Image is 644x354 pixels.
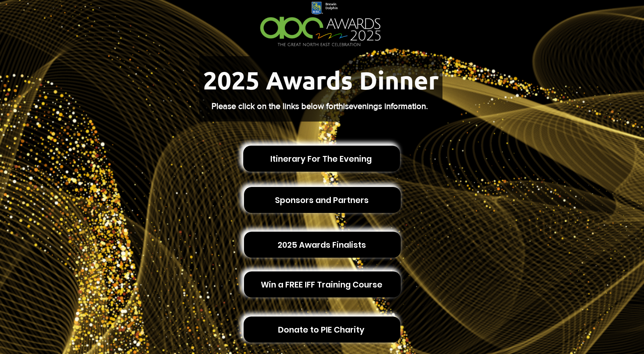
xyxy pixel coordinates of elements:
span: Sponsors and Partners [275,194,369,206]
span: evenings information. [349,102,428,110]
span: Itinerary For The Evening [270,153,372,165]
span: Win a FREE IFF Training Course [261,279,382,291]
span: 2025 Awards Finalists [278,239,366,251]
span: this [336,102,349,110]
span: 2025 Awards Dinner [203,65,439,95]
span: Please click on the links below for [211,102,336,110]
span: Donate to PIE Charity [278,324,364,336]
a: Itinerary For The Evening [243,146,400,172]
a: 2025 Awards Finalists [244,232,401,258]
a: Sponsors and Partners [244,187,401,213]
a: Donate to PIE Charity [244,317,400,343]
a: Win a FREE IFF Training Course [244,271,401,297]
